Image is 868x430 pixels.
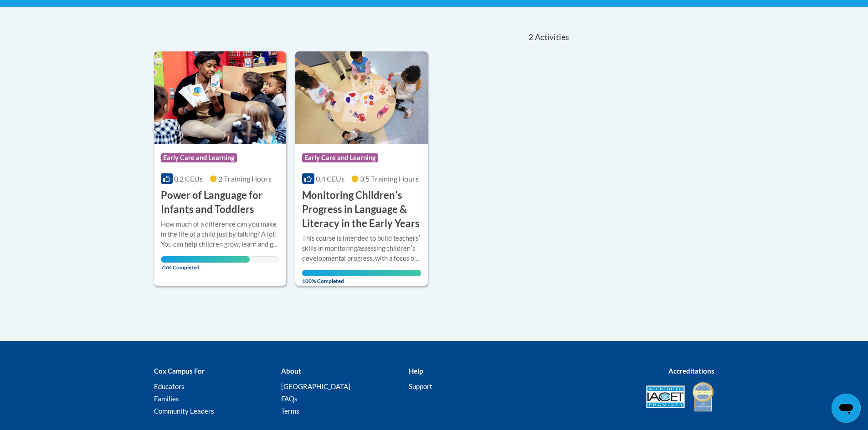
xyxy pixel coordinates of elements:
[646,385,685,408] img: Accredited IACET® Provider
[535,32,569,42] span: Activities
[409,382,432,390] a: Support
[668,367,714,375] b: Accreditations
[154,51,287,144] img: Course Logo
[692,381,714,413] img: IDA® Accredited
[154,395,179,403] a: Families
[161,256,250,263] div: Your progress
[281,395,298,403] a: FAQs
[161,188,280,217] h3: Power of Language for Infants and Toddlers
[161,219,280,249] div: How much of a difference can you make in the life of a child just by talking? A lot! You can help...
[302,153,378,162] span: Early Care and Learning
[302,233,421,263] div: This course is intended to build teachersʹ skills in monitoring/assessing childrenʹs developmenta...
[832,394,861,423] iframe: Button to launch messaging window, conversation in progress
[281,367,301,375] b: About
[174,174,203,183] span: 0.2 CEUs
[529,32,533,42] span: 2
[218,174,272,183] span: 2 Training Hours
[316,174,344,183] span: 0.4 CEUs
[281,382,350,390] a: [GEOGRAPHIC_DATA]
[302,270,421,276] div: Your progress
[154,51,287,286] a: Course LogoEarly Care and Learning0.2 CEUs2 Training Hours Power of Language for Infants and Todd...
[161,256,250,271] span: 75% Completed
[161,153,237,162] span: Early Care and Learning
[281,407,299,415] a: Terms
[302,188,421,230] h3: Monitoring Childrenʹs Progress in Language & Literacy in the Early Years
[409,367,423,375] b: Help
[154,407,214,415] a: Community Leaders
[360,174,419,183] span: 3.5 Training Hours
[295,51,428,144] img: Course Logo
[302,270,421,284] span: 100% Completed
[154,367,205,375] b: Cox Campus For
[295,51,428,286] a: Course LogoEarly Care and Learning0.4 CEUs3.5 Training Hours Monitoring Childrenʹs Progress in La...
[154,382,185,390] a: Educators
